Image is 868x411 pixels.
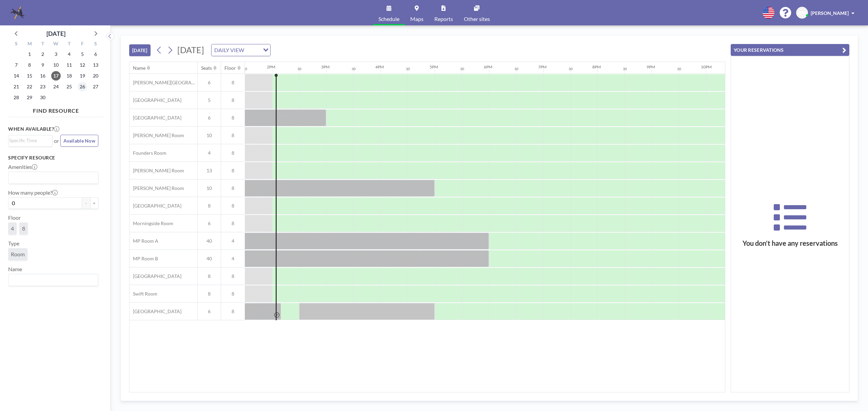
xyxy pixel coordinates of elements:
button: Available Now [60,135,98,147]
span: 8 [221,220,245,226]
h4: FIND RESOURCE [8,105,104,114]
span: Sunday, September 7, 2025 [12,60,21,70]
div: Search for option [212,44,270,56]
span: [GEOGRAPHIC_DATA] [130,273,181,279]
span: Tuesday, September 9, 2025 [38,60,47,70]
span: 8 [221,115,245,121]
span: 4 [11,225,14,232]
span: 8 [221,132,245,138]
span: Room [11,251,25,258]
span: Thursday, September 18, 2025 [64,71,74,81]
span: Founders Room [130,150,166,156]
span: Thursday, September 25, 2025 [64,82,74,91]
div: Search for option [8,172,98,183]
input: Search for option [9,137,48,144]
span: Sunday, September 21, 2025 [12,82,21,91]
div: 30 [677,67,681,71]
span: or [54,137,59,144]
span: Wednesday, September 3, 2025 [51,49,61,59]
span: 10 [198,132,221,138]
span: Thursday, September 4, 2025 [64,49,74,59]
h3: Specify resource [8,155,98,161]
div: 4PM [375,64,384,69]
span: Swift Room [130,291,157,297]
span: Reports [434,16,453,22]
span: 8 [221,97,245,103]
span: 40 [198,238,221,244]
div: [DATE] [46,29,65,38]
span: 8 [221,273,245,279]
span: 6 [198,80,221,86]
span: Tuesday, September 16, 2025 [38,71,47,81]
img: organization-logo [11,6,24,20]
button: [DATE] [129,44,151,56]
button: - [82,197,90,209]
div: Search for option [8,135,52,146]
span: Friday, September 5, 2025 [78,49,87,59]
span: [PERSON_NAME] Room [130,185,184,191]
span: Saturday, September 27, 2025 [91,82,100,91]
span: Sunday, September 28, 2025 [12,93,21,102]
span: 4 [221,256,245,262]
span: [GEOGRAPHIC_DATA] [130,97,181,103]
label: Type [8,240,19,247]
span: [PERSON_NAME] Room [130,168,184,174]
span: 8 [221,80,245,86]
span: 8 [221,150,245,156]
span: DAILY VIEW [213,46,245,55]
span: 6 [198,115,221,121]
div: Search for option [8,274,98,286]
div: 7PM [538,64,547,69]
div: Seats [201,65,212,71]
span: Monday, September 22, 2025 [25,82,34,91]
span: Saturday, September 20, 2025 [91,71,100,81]
span: Friday, September 26, 2025 [78,82,87,91]
button: YOUR RESERVATIONS [731,44,849,56]
div: M [23,40,36,49]
span: [PERSON_NAME] [811,10,849,16]
span: [PERSON_NAME][GEOGRAPHIC_DATA] [130,80,197,86]
span: 8 [198,273,221,279]
h3: You don’t have any reservations [731,239,849,247]
span: Other sites [464,16,490,22]
span: 40 [198,256,221,262]
span: Sunday, September 14, 2025 [12,71,21,81]
input: Search for option [9,173,94,182]
input: Search for option [246,46,259,55]
span: 8 [221,308,245,315]
span: 4 [221,238,245,244]
span: Wednesday, September 17, 2025 [51,71,61,81]
span: Schedule [378,16,399,22]
span: 8 [221,203,245,209]
span: 5 [198,97,221,103]
div: Floor [224,65,236,71]
div: 30 [623,67,627,71]
span: Available Now [63,138,95,144]
div: 30 [514,67,518,71]
div: T [62,40,76,49]
label: How many people? [8,189,58,196]
span: MP Room B [130,256,158,262]
div: 9PM [647,64,655,69]
button: + [90,197,98,209]
span: 6 [198,308,221,315]
span: Maps [410,16,423,22]
span: 10 [198,185,221,191]
span: [PERSON_NAME] Room [130,132,184,138]
span: Monday, September 8, 2025 [25,60,34,70]
span: MP Room A [130,238,158,244]
div: 30 [243,67,247,71]
div: 30 [460,67,464,71]
div: 5PM [430,64,438,69]
span: Tuesday, September 30, 2025 [38,93,47,102]
span: [GEOGRAPHIC_DATA] [130,115,181,121]
div: 6PM [484,64,492,69]
span: [GEOGRAPHIC_DATA] [130,203,181,209]
span: 4 [198,150,221,156]
span: [GEOGRAPHIC_DATA] [130,308,181,315]
span: Monday, September 29, 2025 [25,93,34,102]
span: Wednesday, September 10, 2025 [51,60,61,70]
div: Name [133,65,145,71]
span: 8 [221,291,245,297]
div: 30 [406,67,410,71]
